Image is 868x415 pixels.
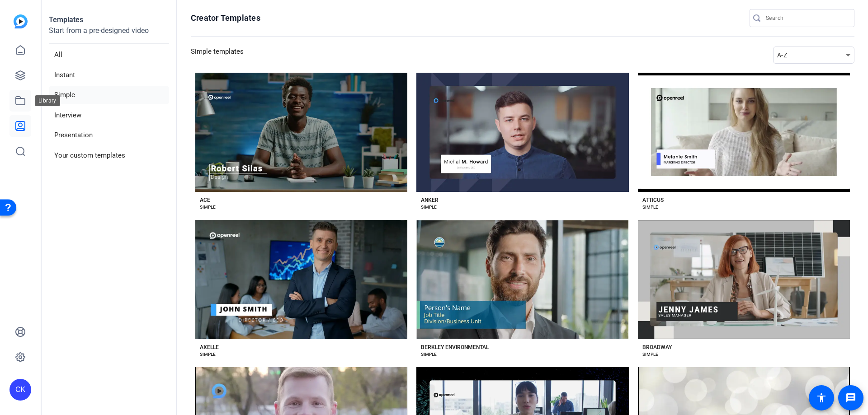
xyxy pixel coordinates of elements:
button: Template image [638,73,850,192]
div: ANKER [421,196,439,204]
strong: Templates [49,15,83,24]
li: Your custom templates [49,146,169,165]
li: Simple [49,86,169,104]
div: SIMPLE [200,204,216,211]
li: All [49,46,169,64]
span: A-Z [777,51,787,59]
p: Start from a pre-designed video [49,25,169,44]
div: SIMPLE [200,351,216,358]
div: BROADWAY [642,344,672,351]
input: Search [766,13,847,23]
button: Template image [195,220,407,339]
li: Presentation [49,126,169,145]
div: SIMPLE [421,351,437,358]
li: Interview [49,106,169,125]
div: AXELLE [200,344,219,351]
mat-icon: accessibility [816,392,827,403]
div: SIMPLE [642,204,658,211]
li: Instant [49,66,169,84]
button: Template image [638,220,850,339]
div: ACE [200,196,210,204]
button: Template image [416,220,628,339]
h1: Creator Templates [191,13,260,23]
mat-icon: message [845,392,856,403]
button: Template image [195,73,407,192]
div: Library [35,95,60,106]
div: SIMPLE [642,351,658,358]
button: Template image [416,73,628,192]
div: SIMPLE [421,204,437,211]
h3: Simple templates [191,47,244,64]
img: blue-gradient.svg [14,14,28,28]
div: ATTICUS [642,196,664,204]
div: BERKLEY ENVIRONMENTAL [421,344,489,351]
div: CK [9,379,31,401]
